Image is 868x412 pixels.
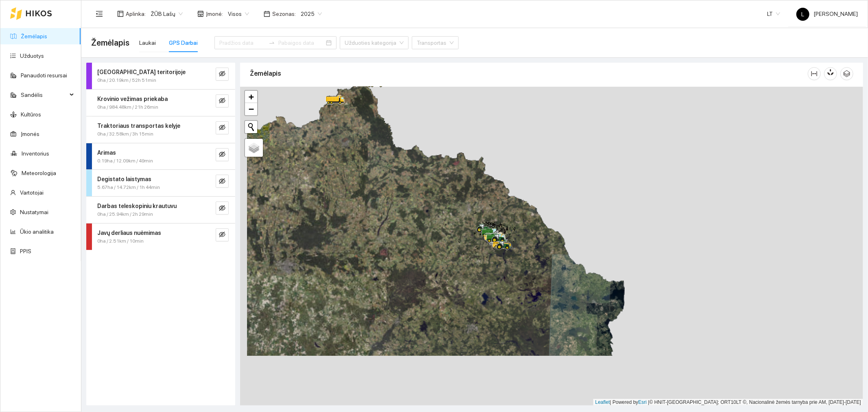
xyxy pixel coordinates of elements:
a: Ūkio analitika [20,228,54,235]
strong: Degistato laistymas [97,176,151,182]
a: Inventorius [22,150,49,157]
span: ŽŪB Lašų [151,8,183,20]
div: Javų derliaus nuėmimas0ha / 2.51km / 10mineye-invisible [86,224,235,250]
button: eye-invisible [216,175,229,188]
a: Leaflet [595,399,610,405]
span: column-width [808,70,820,77]
button: eye-invisible [216,94,229,107]
span: 2025 [301,8,322,20]
div: GPS Darbai [169,38,198,47]
div: Žemėlapis [250,62,808,85]
a: Užduotys [20,53,44,59]
button: eye-invisible [216,148,229,161]
div: Traktoriaus transportas kelyje0ha / 32.58km / 3h 15mineye-invisible [86,116,235,143]
span: eye-invisible [219,178,225,186]
a: Zoom in [245,91,257,103]
span: 5.67ha / 14.72km / 1h 44min [97,184,160,191]
input: Pabaigos data [278,38,324,47]
a: Zoom out [245,103,257,115]
span: Įmonė : [206,9,223,18]
span: [PERSON_NAME] [796,11,858,17]
div: [GEOGRAPHIC_DATA] teritorijoje0ha / 20.19km / 52h 51mineye-invisible [86,63,235,89]
strong: Traktoriaus transportas kelyje [97,123,180,129]
div: Arimas0.19ha / 12.09km / 49mineye-invisible [86,143,235,170]
a: Panaudoti resursai [21,72,67,79]
span: Žemėlapis [91,36,129,49]
span: Aplinka : [126,9,146,18]
span: 0ha / 20.19km / 52h 51min [97,77,156,84]
span: 0ha / 32.58km / 3h 15min [97,130,153,138]
span: 0ha / 984.48km / 21h 26min [97,103,158,111]
span: Visos [228,8,249,20]
span: to [269,39,275,46]
strong: Krovinio vežimas priekaba [97,96,168,102]
span: eye-invisible [219,231,225,239]
span: calendar [264,11,270,17]
button: column-width [808,67,821,80]
strong: Javų derliaus nuėmimas [97,230,161,236]
input: Pradžios data [219,38,265,47]
span: shop [197,11,204,17]
span: swap-right [269,39,275,46]
span: eye-invisible [219,151,225,159]
div: | Powered by © HNIT-[GEOGRAPHIC_DATA]; ORT10LT ©, Nacionalinė žemės tarnyba prie AM, [DATE]-[DATE] [593,399,863,406]
a: Vartotojai [20,189,44,196]
a: Kultūros [21,111,41,118]
a: Įmonės [21,131,39,137]
div: Darbas teleskopiniu krautuvu0ha / 25.94km / 2h 29mineye-invisible [86,197,235,223]
span: Sezonas : [272,9,296,18]
span: eye-invisible [219,97,225,105]
a: Esri [638,399,647,405]
span: LT [767,8,780,20]
strong: [GEOGRAPHIC_DATA] teritorijoje [97,69,186,75]
span: menu-fold [96,10,103,18]
a: Layers [245,139,263,157]
span: L [802,8,805,21]
a: PPIS [20,248,31,254]
span: layout [117,11,124,17]
span: 0.19ha / 12.09km / 49min [97,157,153,165]
button: eye-invisible [216,228,229,241]
button: menu-fold [91,6,107,22]
button: eye-invisible [216,121,229,134]
div: Laukai [139,38,156,47]
strong: Arimas [97,149,116,156]
span: eye-invisible [219,70,225,78]
div: Krovinio vežimas priekaba0ha / 984.48km / 21h 26mineye-invisible [86,90,235,116]
span: 0ha / 25.94km / 2h 29min [97,210,153,218]
span: 0ha / 2.51km / 10min [97,237,144,245]
span: eye-invisible [219,124,225,132]
button: Initiate a new search [245,121,257,133]
button: eye-invisible [216,68,229,81]
span: + [249,92,254,102]
a: Nustatymai [20,209,48,215]
button: eye-invisible [216,202,229,215]
span: − [249,104,254,114]
span: | [648,399,649,405]
a: Meteorologija [22,170,56,176]
div: Degistato laistymas5.67ha / 14.72km / 1h 44mineye-invisible [86,170,235,196]
span: eye-invisible [219,205,225,213]
strong: Darbas teleskopiniu krautuvu [97,203,177,209]
span: Sandėlis [21,87,67,103]
a: Žemėlapis [21,33,47,39]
